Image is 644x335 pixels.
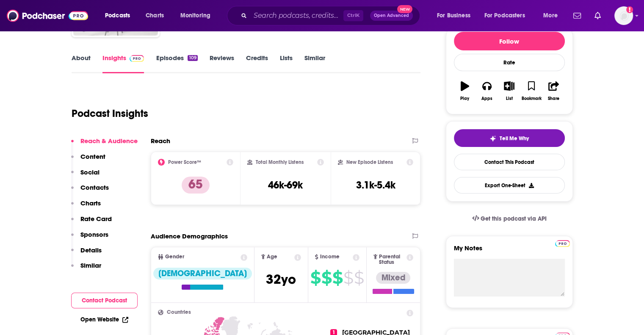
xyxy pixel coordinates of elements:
span: Get this podcast via API [481,215,546,222]
h3: 3.1k-5.4k [356,179,395,191]
button: Sponsors [71,230,108,246]
span: More [543,10,558,22]
button: Charts [71,199,101,215]
div: Play [460,96,469,101]
p: Social [80,168,100,176]
button: Open AdvancedNew [370,11,413,21]
button: Apps [476,76,498,106]
a: Reviews [210,54,234,73]
img: Podchaser Pro [555,240,570,247]
div: Apps [481,96,492,101]
a: Contact This Podcast [454,154,565,170]
span: Charts [146,10,164,22]
span: $ [310,271,321,285]
div: [DEMOGRAPHIC_DATA] [153,268,252,280]
div: List [506,96,513,101]
a: Charts [140,9,169,22]
a: InsightsPodchaser Pro [102,54,144,73]
a: About [72,54,91,73]
button: List [498,76,520,106]
button: Share [542,76,564,106]
button: tell me why sparkleTell Me Why [454,129,565,147]
p: 65 [182,177,210,194]
a: Similar [304,54,325,73]
p: Content [80,152,105,161]
button: open menu [537,9,568,22]
p: Sponsors [80,230,108,238]
span: Podcasts [105,10,130,22]
h2: Reach [151,137,170,145]
p: Contacts [80,183,109,191]
button: Export One-Sheet [454,177,565,194]
h2: Power Score™ [168,159,201,165]
div: 109 [188,55,197,61]
span: $ [332,271,343,285]
button: Social [71,168,100,184]
div: Bookmark [521,96,541,101]
button: Contact Podcast [71,293,138,308]
h2: New Episode Listens [346,159,393,165]
span: New [397,5,412,13]
a: Show notifications dropdown [591,8,604,23]
h3: 46k-69k [268,179,303,191]
label: My Notes [454,244,565,259]
button: Details [71,246,102,262]
svg: Add a profile image [626,6,633,13]
span: Tell Me Why [500,135,529,142]
p: Details [80,246,102,254]
button: Similar [71,261,101,277]
button: Reach & Audience [71,137,138,152]
span: $ [354,271,364,285]
p: Similar [80,261,101,269]
span: Gender [165,254,184,260]
span: For Business [437,10,470,22]
button: Play [454,76,476,106]
div: Rate [454,54,565,71]
button: open menu [431,9,481,22]
p: Rate Card [80,215,112,223]
img: User Profile [614,6,633,25]
button: Contacts [71,183,109,199]
a: Open Website [80,316,128,323]
div: Share [548,96,559,101]
button: Follow [454,32,565,50]
a: Show notifications dropdown [570,8,584,23]
a: Lists [280,54,293,73]
div: Mixed [376,272,410,284]
span: For Podcasters [484,10,525,22]
input: Search podcasts, credits, & more... [250,9,343,22]
span: Logged in as jazmincmiller [614,6,633,25]
button: open menu [174,9,221,22]
button: open menu [479,9,537,22]
h2: Total Monthly Listens [256,159,304,165]
div: Search podcasts, credits, & more... [235,6,428,25]
a: Episodes109 [156,54,197,73]
span: Open Advanced [374,14,409,18]
p: Reach & Audience [80,137,138,145]
a: Get this podcast via API [465,208,553,229]
img: Podchaser - Follow, Share and Rate Podcasts [7,8,88,24]
span: Age [267,254,277,260]
span: Income [320,254,340,260]
a: Credits [246,54,268,73]
span: $ [343,271,353,285]
a: Pro website [555,239,570,247]
span: Monitoring [180,10,210,22]
button: Content [71,152,105,168]
h1: Podcast Insights [72,107,148,120]
p: Charts [80,199,101,207]
button: open menu [99,9,141,22]
button: Bookmark [520,76,542,106]
img: tell me why sparkle [489,135,496,142]
span: Countries [167,310,191,315]
img: Podchaser Pro [130,55,144,62]
h2: Audience Demographics [151,232,228,240]
span: Ctrl K [343,10,363,21]
span: Parental Status [379,254,405,265]
button: Show profile menu [614,6,633,25]
span: $ [321,271,332,285]
span: 32 yo [266,271,296,288]
button: Rate Card [71,215,112,230]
